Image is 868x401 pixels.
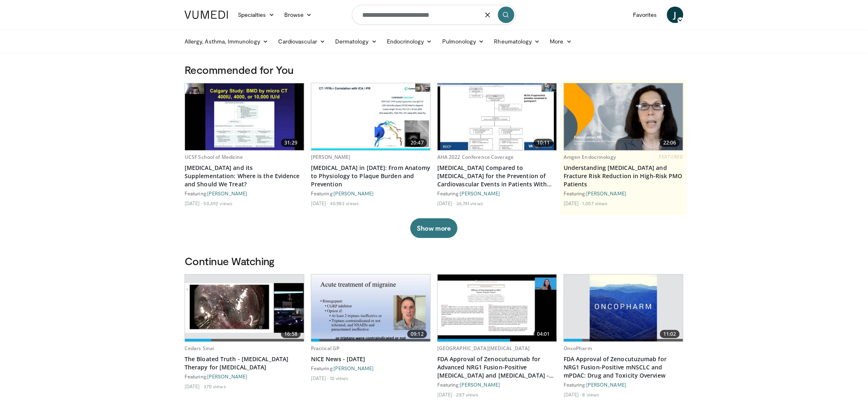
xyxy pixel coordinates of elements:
[660,330,680,338] span: 11:02
[311,375,329,381] li: [DATE]
[586,190,626,196] a: [PERSON_NAME]
[311,275,430,341] img: 25066d2a-a3b5-4849-9c18-f0a8e709a2cc.620x360_q85_upscale.jpg
[311,365,431,371] div: Featuring:
[311,83,430,150] a: 20:47
[456,391,479,398] li: 287 views
[382,33,437,50] a: Endocrinology
[180,33,273,50] a: Allergy, Asthma, Immunology
[590,275,657,341] img: 823f16dc-8782-4f35-ac32-d2f9b3390765.620x360_q85_upscale.jpg
[564,154,616,160] a: Amgen Endocrinology
[659,154,683,160] span: FEATURED
[437,200,455,206] li: [DATE]
[437,355,557,380] a: FDA Approval of Zenocutuzumab for Advanced NRG1 Fusion-Positive [MEDICAL_DATA] and [MEDICAL_DATA]...
[564,83,683,150] a: 22:06
[437,154,514,160] a: AHA 2022 Conference Coverage
[628,7,662,23] a: Favorites
[185,83,304,150] img: 4bb25b40-905e-443e-8e37-83f056f6e86e.620x360_q85_upscale.jpg
[185,383,202,390] li: [DATE]
[233,7,279,23] a: Specialties
[311,345,339,352] a: Practical GP
[185,283,304,333] img: ffc45bfc-38bc-43a6-90a1-0547b494793d.620x360_q85_upscale.jpg
[185,373,304,380] div: Featuring:
[185,190,304,197] div: Featuring:
[279,7,317,23] a: Browse
[410,218,457,238] button: Show more
[438,275,557,341] img: 847eec90-9334-443c-ad40-5df503fee2d1.620x360_q85_upscale.jpg
[330,33,382,50] a: Dermatology
[352,5,516,25] input: Search topics, interventions
[437,164,557,188] a: [MEDICAL_DATA] Compared to [MEDICAL_DATA] for the Prevention of Cardiovascular Events in Patients...
[667,7,683,23] a: J
[311,164,431,188] a: [MEDICAL_DATA] in [DATE]: From Anatomy to Physiology to Plaque Burden and Prevention
[203,383,226,390] li: 370 views
[564,381,683,388] div: Featuring:
[185,200,202,206] li: [DATE]
[185,164,304,188] a: [MEDICAL_DATA] and its Supplementation: Where is the Evidence and Should We Treat?
[437,391,455,398] li: [DATE]
[185,83,304,150] a: 31:29
[333,365,374,371] a: [PERSON_NAME]
[456,200,483,206] li: 36,741 views
[185,355,304,371] a: The Bloated Truth - [MEDICAL_DATA] Therapy for [MEDICAL_DATA]
[203,200,233,206] li: 50,692 views
[564,355,683,380] a: FDA Approval of Zenocutuzumab for NRG1 Fusion-Positive mNSCLC and mPDAC: Drug and Toxicity Overview
[207,374,247,379] a: [PERSON_NAME]
[330,200,359,206] li: 40,983 views
[660,139,680,147] span: 22:06
[438,83,557,150] img: 7c0f9b53-1609-4588-8498-7cac8464d722.620x360_q85_upscale.jpg
[185,345,214,352] a: Cedars Sinai
[438,83,557,150] a: 10:11
[437,381,557,388] div: Featuring:
[460,190,500,196] a: [PERSON_NAME]
[185,11,228,19] img: VuMedi Logo
[311,154,351,160] a: [PERSON_NAME]
[460,382,500,387] a: [PERSON_NAME]
[185,63,683,76] h3: Recommended for You
[185,254,683,268] h3: Continue Watching
[185,154,243,160] a: UCSF School of Medicine
[564,200,581,206] li: [DATE]
[564,391,581,398] li: [DATE]
[437,345,530,352] a: [GEOGRAPHIC_DATA][MEDICAL_DATA]
[311,200,329,206] li: [DATE]
[582,391,600,398] li: 8 views
[311,190,431,197] div: Featuring:
[407,139,427,147] span: 20:47
[582,200,608,206] li: 1,057 views
[437,190,557,197] div: Featuring:
[311,83,430,150] img: 823da73b-7a00-425d-bb7f-45c8b03b10c3.620x360_q85_upscale.jpg
[564,275,683,341] a: 11:02
[407,330,427,338] span: 09:12
[534,330,553,338] span: 04:01
[438,275,557,341] a: 04:01
[333,190,374,196] a: [PERSON_NAME]
[489,33,545,50] a: Rheumatology
[564,190,683,197] div: Featuring:
[273,33,330,50] a: Cardiovascular
[437,33,489,50] a: Pulmonology
[281,139,301,147] span: 31:29
[564,164,683,188] a: Understanding [MEDICAL_DATA] and Fracture Risk Reduction in High-Risk PMO Patients
[564,83,683,150] img: c9a25db3-4db0-49e1-a46f-17b5c91d58a1.png.620x360_q85_upscale.png
[207,190,247,196] a: [PERSON_NAME]
[564,345,592,352] a: OncoPharm
[311,355,431,363] a: NICE News - [DATE]
[545,33,577,50] a: More
[534,139,553,147] span: 10:11
[586,382,626,387] a: [PERSON_NAME]
[281,330,301,338] span: 16:58
[330,375,349,381] li: 10 views
[185,275,304,341] a: 16:58
[311,275,430,341] a: 09:12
